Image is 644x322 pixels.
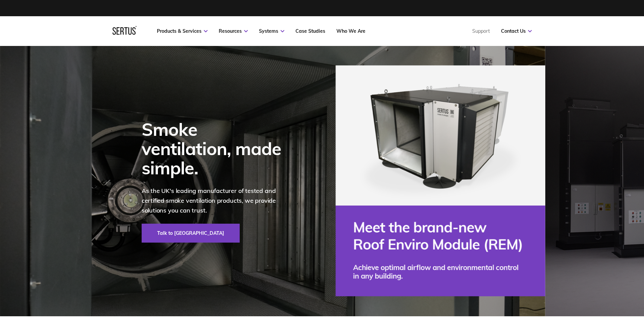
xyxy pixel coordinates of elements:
[219,28,248,34] a: Resources
[472,28,490,34] a: Support
[142,120,290,178] div: Smoke ventilation, made simple.
[336,28,365,34] a: Who We Are
[259,28,284,34] a: Systems
[501,28,532,34] a: Contact Us
[142,224,240,243] a: Talk to [GEOGRAPHIC_DATA]
[295,28,325,34] a: Case Studies
[157,28,208,34] a: Products & Services
[142,186,290,215] p: As the UK's leading manufacturer of tested and certified smoke ventilation products, we provide s...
